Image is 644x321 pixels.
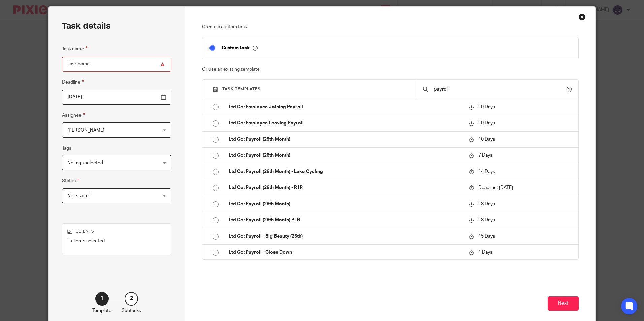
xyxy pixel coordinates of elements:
[62,145,71,152] label: Tags
[62,20,111,32] h2: Task details
[229,233,462,240] p: Ltd Co: Payroll - Big Beauty (25th)
[433,85,567,93] input: Search...
[478,202,495,206] span: 18 Days
[67,193,91,198] span: Not started
[478,105,495,109] span: 10 Days
[229,136,462,143] p: Ltd Co: Payroll (25th Month)
[222,45,258,51] p: Custom task
[229,217,462,223] p: Ltd Co: Payroll (28th Month) PLB
[229,104,462,110] p: Ltd Co: Employee Joining Payroll
[222,87,261,91] span: Task templates
[478,169,495,174] span: 14 Days
[202,24,578,30] p: Create a custom task
[62,177,79,185] label: Status
[478,185,513,190] span: Deadline: [DATE]
[478,153,492,158] span: 7 Days
[62,57,171,72] input: Task name
[62,45,87,53] label: Task name
[62,90,171,105] input: Pick a date
[122,307,141,314] p: Subtasks
[478,121,495,126] span: 10 Days
[202,66,578,73] p: Or use an existing template
[478,218,495,222] span: 18 Days
[95,292,109,306] div: 1
[229,120,462,127] p: Ltd Co: Employee Leaving Payroll
[579,13,585,20] div: Close this dialog window
[229,201,462,207] p: Ltd Co: Payroll (28th Month)
[125,292,138,306] div: 2
[229,152,462,159] p: Ltd Co: Payroll (26th Month)
[67,160,103,165] span: No tags selected
[62,111,85,119] label: Assignee
[62,78,84,86] label: Deadline
[478,250,492,255] span: 1 Days
[478,137,495,142] span: 10 Days
[229,168,462,175] p: Ltd Co: Payroll (26th Month) - Lake Cycling
[67,238,166,244] p: 1 clients selected
[478,234,495,239] span: 15 Days
[92,307,111,314] p: Template
[67,229,166,234] p: Clients
[229,249,462,256] p: Ltd Co: Payroll - Close Down
[67,128,104,133] span: [PERSON_NAME]
[548,296,579,311] button: Next
[229,184,462,191] p: Ltd Co: Payroll (26th Month) - R1R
